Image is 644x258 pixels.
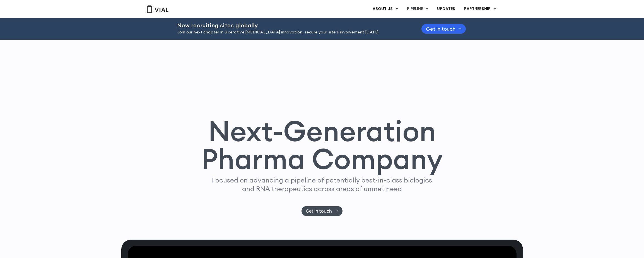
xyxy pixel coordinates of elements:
[201,117,443,173] h1: Next-Generation Pharma Company
[402,4,432,14] a: PIPELINEMenu Toggle
[177,29,407,35] p: Join our next chapter in ulcerative [MEDICAL_DATA] innovation, secure your site’s involvement [DA...
[210,176,435,193] p: Focused on advancing a pipeline of potentially best-in-class biologics and RNA therapeutics acros...
[433,4,459,14] a: UPDATES
[421,24,466,34] a: Get in touch
[426,27,455,31] span: Get in touch
[177,22,407,28] h2: Now recruiting sites globally
[368,4,402,14] a: ABOUT USMenu Toggle
[146,5,169,13] img: Vial Logo
[306,209,332,213] span: Get in touch
[460,4,500,14] a: PARTNERSHIPMenu Toggle
[302,206,342,216] a: Get in touch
